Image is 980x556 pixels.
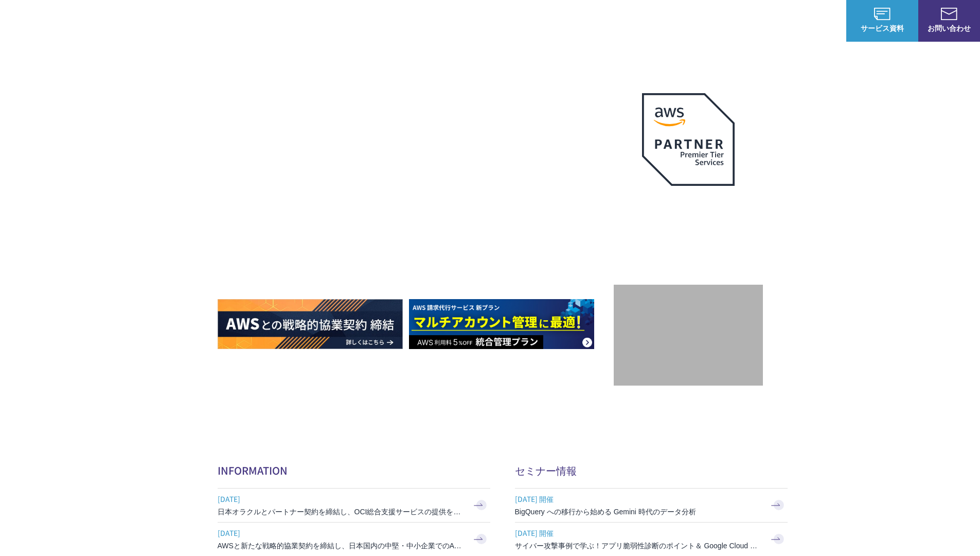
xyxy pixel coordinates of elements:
[630,198,747,238] p: 最上位プレミアティア サービスパートナー
[218,523,490,556] a: [DATE] AWSと新たな戦略的協業契約を締結し、日本国内の中堅・中小企業でのAWS活用を加速
[747,15,787,26] p: ナレッジ
[846,23,918,33] span: サービス資料
[515,541,762,551] h3: サイバー攻撃事例で学ぶ！アプリ脆弱性診断のポイント＆ Google Cloud セキュリティ対策
[642,93,735,186] img: AWSプレミアティアサービスパートナー
[15,8,193,33] a: AWS総合支援サービス C-Chorus NHN テコラスAWS総合支援サービス
[941,8,957,20] img: お問い合わせ
[634,300,742,375] img: 契約件数
[118,10,193,31] span: NHN テコラス AWS総合支援サービス
[515,463,788,478] h2: セミナー情報
[218,463,490,478] h2: INFORMATION
[490,15,515,26] p: 強み
[515,507,762,517] h3: BigQuery への移行から始める Gemini 時代のデータ分析
[218,489,490,522] a: [DATE] 日本オラクルとパートナー契約を締結し、OCI総合支援サービスの提供を開始
[218,299,403,349] img: AWSとの戦略的協業契約 締結
[218,491,465,507] span: [DATE]
[515,523,788,556] a: [DATE] 開催 サイバー攻撃事例で学ぶ！アプリ脆弱性診断のポイント＆ Google Cloud セキュリティ対策
[218,169,614,268] h1: AWS ジャーニーの 成功を実現
[409,299,594,349] img: AWS請求代行サービス 統合管理プラン
[515,491,762,507] span: [DATE] 開催
[218,114,614,159] p: AWSの導入からコスト削減、 構成・運用の最適化からデータ活用まで 規模や業種業態を問わない マネージドサービスで
[218,507,465,517] h3: 日本オラクルとパートナー契約を締結し、OCI総合支援サービスの提供を開始
[218,541,465,551] h3: AWSと新たな戦略的協業契約を締結し、日本国内の中堅・中小企業でのAWS活用を加速
[218,525,465,541] span: [DATE]
[807,15,836,26] a: ログイン
[515,489,788,522] a: [DATE] 開催 BigQuery への移行から始める Gemini 時代のデータ分析
[698,15,727,26] a: 導入事例
[918,23,980,33] span: お問い合わせ
[874,8,890,20] img: AWS総合支援サービス C-Chorus サービス資料
[676,198,700,213] em: AWS
[515,525,762,541] span: [DATE] 開催
[536,15,575,26] p: サービス
[595,15,678,26] p: 業種別ソリューション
